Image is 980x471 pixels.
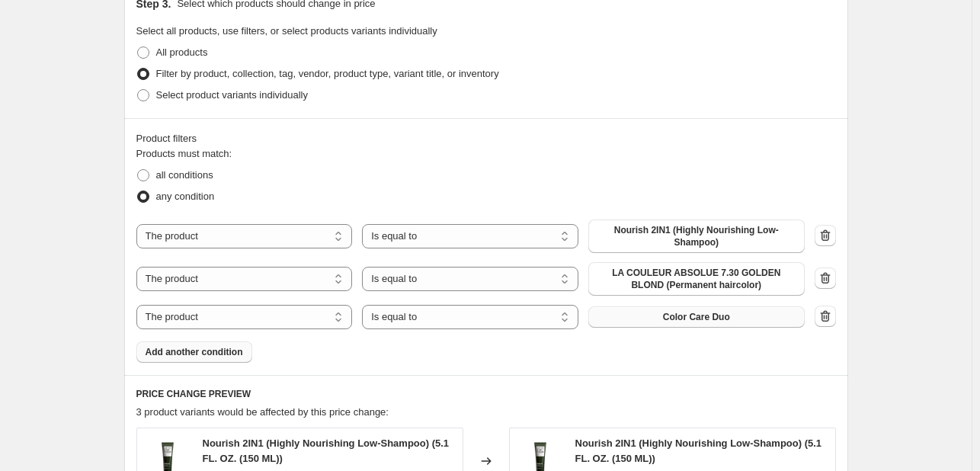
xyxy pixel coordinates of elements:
[136,388,836,400] h6: PRICE CHANGE PREVIEW
[597,224,796,248] span: Nourish 2IN1 (Highly Nourishing Low-Shampoo)
[156,191,215,202] span: any condition
[136,131,836,146] div: Product filters
[156,169,213,181] span: all conditions
[136,148,232,159] span: Products must match:
[136,406,389,418] span: 3 product variants would be affected by this price change:
[156,89,308,101] span: Select product variants individually
[663,311,730,323] span: Color Care Duo
[136,341,252,363] button: Add another condition
[588,262,805,296] button: LA COULEUR ABSOLUE 7.30 GOLDEN BLOND (Permanent haircolor)
[597,267,796,291] span: LA COULEUR ABSOLUE 7.30 GOLDEN BLOND (Permanent haircolor)
[156,68,499,79] span: Filter by product, collection, tag, vendor, product type, variant title, or inventory
[575,437,822,464] span: Nourish 2IN1 (Highly Nourishing Low-Shampoo) (5.1 FL. OZ. (150 ML))
[136,25,437,37] span: Select all products, use filters, or select products variants individually
[146,346,243,358] span: Add another condition
[588,306,805,328] button: Color Care Duo
[203,437,450,464] span: Nourish 2IN1 (Highly Nourishing Low-Shampoo) (5.1 FL. OZ. (150 ML))
[588,219,805,253] button: Nourish 2IN1 (Highly Nourishing Low-Shampoo)
[156,46,208,58] span: All products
